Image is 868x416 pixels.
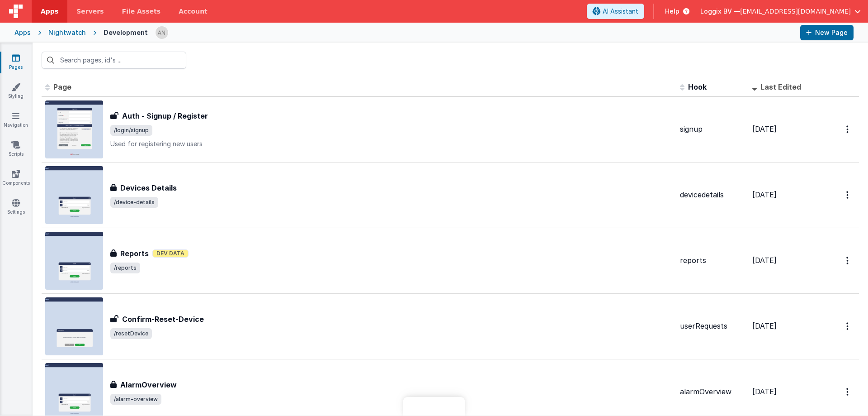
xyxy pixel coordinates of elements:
[680,321,745,331] div: userRequests
[688,82,707,91] span: Hook
[752,321,777,330] span: [DATE]
[665,7,679,16] span: Help
[752,256,777,265] span: [DATE]
[110,139,673,148] p: Used for registering new users
[76,7,104,16] span: Servers
[120,248,149,259] h3: Reports
[53,82,71,91] span: Page
[403,397,465,416] iframe: Marker.io feedback button
[14,28,31,37] div: Apps
[752,124,777,134] span: [DATE]
[760,82,801,91] span: Last Edited
[110,197,158,208] span: /device-details
[841,317,855,335] button: Options
[680,255,745,266] div: reports
[603,7,638,16] span: AI Assistant
[152,249,189,258] span: Dev Data
[841,120,855,139] button: Options
[740,7,851,16] span: [EMAIL_ADDRESS][DOMAIN_NAME]
[700,7,861,16] button: Loggix BV — [EMAIL_ADDRESS][DOMAIN_NAME]
[110,263,140,273] span: /reports
[122,110,208,121] h3: Auth - Signup / Register
[122,314,204,325] h3: Confirm-Reset-Device
[841,383,855,401] button: Options
[110,328,152,339] span: /resetDevice
[41,7,58,16] span: Apps
[680,387,745,397] div: alarmOverview
[110,125,152,136] span: /login/signup
[680,124,745,134] div: signup
[800,25,854,40] button: New Page
[841,251,855,270] button: Options
[120,379,177,390] h3: AlarmOverview
[700,7,740,16] span: Loggix BV —
[120,182,177,193] h3: Devices Details
[122,7,161,16] span: File Assets
[110,394,161,405] span: /alarm-overview
[587,4,644,19] button: AI Assistant
[42,52,186,69] input: Search pages, id's ...
[156,26,168,39] img: f1d78738b441ccf0e1fcb79415a71bae
[752,387,777,396] span: [DATE]
[752,190,777,199] span: [DATE]
[680,190,745,200] div: devicedetails
[48,28,86,37] div: Nightwatch
[104,28,148,37] div: Development
[841,186,855,204] button: Options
